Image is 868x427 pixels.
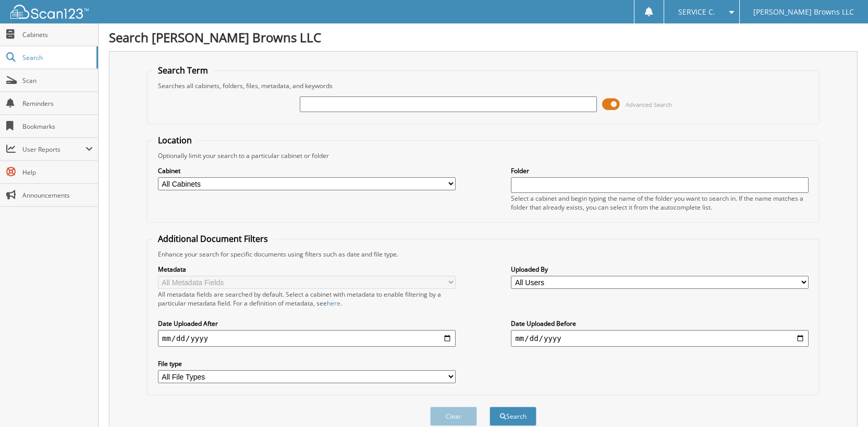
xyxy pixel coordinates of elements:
[22,99,93,108] span: Reminders
[22,145,85,154] span: User Reports
[430,407,477,426] button: Clear
[10,5,89,19] img: scan123-logo-white.svg
[109,29,858,46] h1: Search [PERSON_NAME] Browns LLC
[158,359,456,368] label: File type
[22,168,93,177] span: Help
[158,319,456,328] label: Date Uploaded After
[490,407,536,426] button: Search
[511,330,809,347] input: end
[511,319,809,328] label: Date Uploaded Before
[22,30,93,39] span: Cabinets
[153,135,197,146] legend: Location
[158,166,456,175] label: Cabinet
[153,250,814,259] div: Enhance your search for specific documents using filters such as date and file type.
[511,166,809,175] label: Folder
[511,265,809,274] label: Uploaded By
[22,76,93,85] span: Scan
[678,9,715,15] span: SERVICE C.
[153,65,213,76] legend: Search Term
[153,151,814,160] div: Optionally limit your search to a particular cabinet or folder
[158,290,456,308] div: All metadata fields are searched by default. Select a cabinet with metadata to enable filtering b...
[158,330,456,347] input: start
[153,81,814,90] div: Searches all cabinets, folders, files, metadata, and keywords
[22,191,93,200] span: Announcements
[22,122,93,131] span: Bookmarks
[153,233,273,245] legend: Additional Document Filters
[753,9,854,15] span: [PERSON_NAME] Browns LLC
[626,101,672,108] span: Advanced Search
[22,53,91,62] span: Search
[511,194,809,212] div: Select a cabinet and begin typing the name of the folder you want to search in. If the name match...
[158,265,456,274] label: Metadata
[327,299,340,308] a: here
